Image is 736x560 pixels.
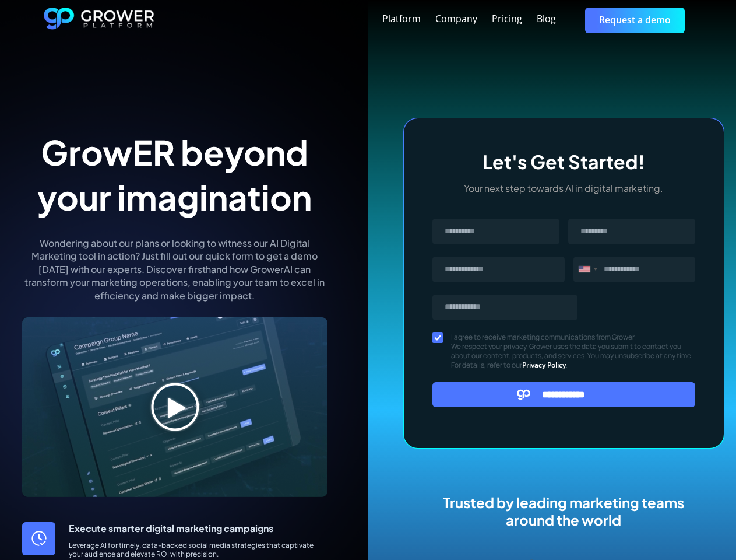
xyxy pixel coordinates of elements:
[432,219,696,407] form: Message
[492,13,522,24] div: Pricing
[522,360,566,370] a: Privacy Policy
[537,12,556,26] a: Blog
[585,8,685,33] a: Request a demo
[69,541,327,558] div: Leverage AI for timely, data-backed social media strategies that captivate your audience and elev...
[429,494,699,528] h2: Trusted by leading marketing teams around the world
[382,12,421,26] a: Platform
[432,150,696,173] h3: Let's Get Started!
[22,237,327,302] p: Wondering about our plans or looking to witness our AI Digital Marketing tool in action? Just fil...
[435,12,477,26] a: Company
[22,129,327,219] h1: GrowER beyond your imagination
[382,13,421,24] div: Platform
[432,182,696,195] p: Your next step towards AI in digital marketing.
[435,13,477,24] div: Company
[492,12,522,26] a: Pricing
[574,257,601,282] div: United States: +1
[451,332,696,370] span: I agree to receive marketing communications from Grower. We respect your privacy. Grower uses the...
[44,8,154,33] a: home
[22,317,327,497] img: digital marketing tools
[69,522,327,535] p: Execute smarter digital marketing campaigns
[537,13,556,24] div: Blog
